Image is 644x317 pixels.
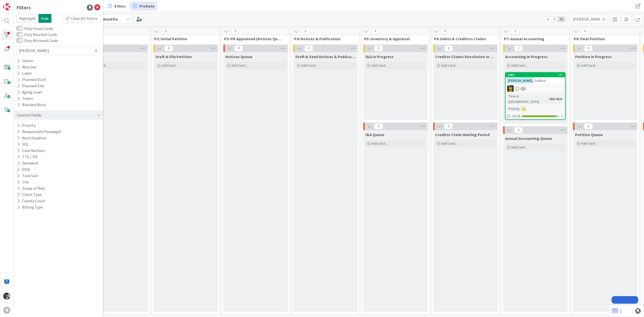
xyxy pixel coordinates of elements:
[551,17,558,22] span: 2x
[84,36,143,41] span: P1: Intake
[506,85,565,92] div: MR
[374,45,383,51] span: 0
[16,191,42,198] button: Client Type
[130,2,157,11] a: Probate
[435,54,496,59] span: Creditor Claims Resolution In Progress
[558,17,565,22] span: 3x
[114,3,126,9] span: Ethics
[16,95,33,102] div: Token
[365,132,384,137] span: I&A Queue
[519,106,520,111] span: :
[301,63,317,68] span: Add Card...
[584,45,593,51] span: 0
[231,63,248,68] span: Add Card...
[16,154,38,160] button: TTE / PR
[16,31,57,37] label: Only Blocked Cards
[304,45,313,51] span: 0
[16,64,37,70] div: Watcher
[63,14,100,23] div: Clear All Filters
[162,63,178,68] span: Add Card...
[544,17,551,22] span: 1x
[161,28,170,34] span: 0
[435,132,490,137] span: Creditor Claim Waiting Period
[575,54,612,59] span: Petition in Progress
[16,135,47,141] button: Next Deadline
[16,179,29,185] button: Clio
[16,38,23,43] button: Only Mirrored Cards
[295,54,356,59] span: Draft & Send Notices & Publication
[16,198,46,204] button: County Court
[3,3,10,10] img: Visit kanbanzone.com
[547,96,548,102] span: :
[570,15,608,24] input: Quick Filter...
[16,58,34,64] div: Owner
[506,73,565,84] div: 2387[PERSON_NAME], Gaillard
[575,132,603,137] span: Petition Queue
[16,147,46,154] button: Case Number
[16,141,29,147] button: SOL
[16,76,47,83] div: Planned Start
[441,63,457,68] span: Add Card...
[165,45,173,51] span: 0
[507,77,533,83] mark: [PERSON_NAME]
[16,70,32,76] div: Label
[38,14,52,23] span: Hide
[231,28,240,34] span: 0
[154,36,213,41] span: P2: Initial Petition
[16,112,42,118] div: Custom Fields
[155,54,192,59] span: Draft & File Petition
[444,45,453,51] span: 0
[16,204,43,210] button: Billing Type
[301,28,310,34] span: 0
[3,293,10,300] img: ML
[16,4,31,11] div: Filters
[16,46,100,55] input: Quick Filter...
[434,36,493,41] span: P6: Debts & Creditors Claims
[574,36,633,41] span: P8: Final Petition
[441,141,457,146] span: Add Card...
[506,73,565,77] div: 2387
[16,129,61,135] button: Responsible Paralegal
[105,2,129,11] a: Ethics
[16,83,44,89] div: Planned End
[234,45,243,51] span: 0
[581,63,597,68] span: Add Card...
[294,36,353,41] span: P4: Notices & Publication
[508,73,565,77] div: 2387
[533,78,546,83] span: , Gaillard
[507,85,514,92] img: MR
[371,28,380,34] span: 0
[581,141,597,146] span: Add Card...
[505,136,552,141] span: Annual Accounting Queue
[548,96,563,102] div: 28d 41m
[16,89,43,95] div: Aging Level
[511,28,519,34] span: 1
[584,123,593,129] span: 0
[16,102,46,108] div: Blocked Work
[225,54,252,59] span: Notices Queue
[365,54,394,59] span: I&A In Progress
[371,63,387,68] span: Add Card...
[505,54,548,59] span: Accounting in Progress
[441,28,450,34] span: 0
[507,106,519,111] div: Priority
[16,166,30,173] button: DOD
[514,127,523,133] span: 0
[581,28,589,34] span: 0
[371,141,387,146] span: Add Card...
[16,122,36,129] button: Priority
[511,63,527,68] span: Add Card...
[507,93,547,104] div: Time in [GEOGRAPHIC_DATA]
[16,26,23,31] button: Only Focus Cards
[16,185,46,191] button: Scope of Rep:
[511,145,527,149] span: Add Card...
[16,37,58,44] label: Only Mirrored Cards
[16,173,38,179] button: Task Size
[16,25,53,31] label: Only Focus Cards
[364,36,423,41] span: P5: Inventory & Appraisal
[504,36,563,41] span: P7: Annual Accounting
[444,123,453,129] span: 0
[514,45,523,51] span: 1
[16,14,38,23] span: Highlight
[374,123,383,129] span: 0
